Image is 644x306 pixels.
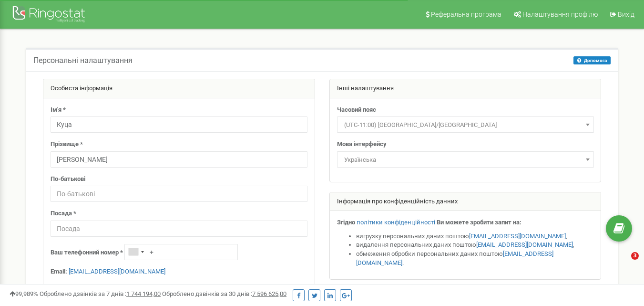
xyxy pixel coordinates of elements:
input: Ім'я [51,116,307,133]
u: 1 744 194,00 [126,290,161,297]
span: Українська [340,153,591,167]
label: Мова інтерфейсу [337,140,387,149]
a: [EMAIL_ADDRESS][DOMAIN_NAME] [356,250,553,266]
iframe: Intercom live chat [612,252,634,275]
span: Українська [337,151,594,168]
u: 7 596 625,00 [252,290,286,297]
li: вигрузку персональних даних поштою , [356,232,594,241]
span: Оброблено дзвінків за 7 днів : [40,290,161,297]
button: Допомога [573,56,611,64]
strong: Ви можете зробити запит на: [437,219,521,226]
label: Ваш телефонний номер * [51,248,123,257]
label: Ім'я * [51,106,66,115]
label: Посада * [51,209,76,218]
div: Інші налаштування [330,79,601,98]
input: +1-800-555-55-55 [124,244,238,260]
input: По-батькові [51,186,307,202]
strong: Email: [51,268,67,275]
div: Telephone country code [125,244,147,260]
a: політики конфіденційності [357,219,435,226]
span: Вихід [618,11,634,18]
a: [EMAIL_ADDRESS][DOMAIN_NAME] [69,268,165,275]
a: [EMAIL_ADDRESS][DOMAIN_NAME] [476,241,573,248]
label: По-батькові [51,175,85,184]
div: Особиста інформація [43,79,315,98]
span: 99,989% [10,290,38,297]
input: Прізвище [51,151,307,168]
span: 3 [631,252,639,260]
span: Оброблено дзвінків за 30 днів : [162,290,286,297]
span: Реферальна програма [431,11,501,18]
label: Часовий пояс [337,106,376,115]
a: [EMAIL_ADDRESS][DOMAIN_NAME] [469,232,566,240]
li: обмеження обробки персональних даних поштою . [356,250,594,267]
strong: Згідно [337,219,355,226]
input: Посада [51,221,307,237]
div: Інформація про конфіденційність данних [330,192,601,211]
span: Налаштування профілю [522,11,598,18]
li: видалення персональних даних поштою , [356,241,594,250]
span: (UTC-11:00) Pacific/Midway [337,116,594,133]
h5: Персональні налаштування [33,56,133,65]
span: (UTC-11:00) Pacific/Midway [340,118,591,132]
label: Прізвище * [51,140,83,149]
